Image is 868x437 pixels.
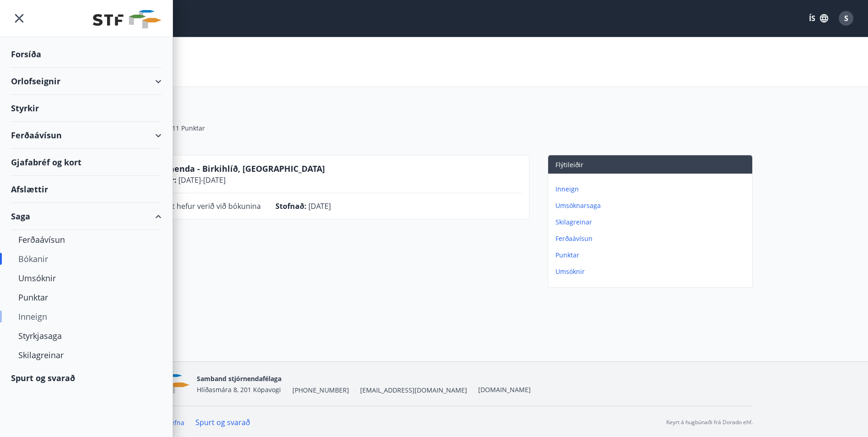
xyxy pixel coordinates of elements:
[11,10,27,27] button: menu
[804,10,833,27] button: ÍS
[292,386,349,395] span: [PHONE_NUMBER]
[18,345,154,365] div: Skilagreinar
[275,201,307,211] span: Stofnað :
[835,7,857,29] button: S
[125,163,325,174] span: Félag Stjórnenda - Birkihlíð, [GEOGRAPHIC_DATA]
[11,41,162,68] div: Forsíða
[18,288,154,307] div: Punktar
[360,386,467,395] span: [EMAIL_ADDRESS][DOMAIN_NAME]
[197,385,281,394] span: Hlíðasmára 8, 201 Kópavogi
[177,175,226,185] span: [DATE] - [DATE]
[11,365,162,391] div: Spurt og svarað
[157,201,261,211] span: Hætt hefur verið við bókunina
[18,230,154,249] div: Ferðaávísun
[195,417,250,427] a: Spurt og svarað
[555,251,749,260] p: Punktar
[11,122,162,149] div: Ferðaávísun
[555,201,749,210] p: Umsóknarsaga
[172,124,205,133] span: 11 Punktar
[555,160,583,169] span: Flýtileiðir
[11,95,162,122] div: Styrkir
[478,385,531,394] a: [DOMAIN_NAME]
[93,10,162,28] img: union_logo
[555,218,749,227] p: Skilagreinar
[11,176,162,203] div: Afslættir
[555,267,749,276] p: Umsóknir
[18,268,154,288] div: Umsóknir
[555,185,749,194] p: Inneign
[666,418,753,426] p: Keyrt á hugbúnaði frá Dorado ehf.
[18,307,154,326] div: Inneign
[18,249,154,268] div: Bókanir
[197,374,281,383] span: Samband stjórnendafélaga
[18,326,154,345] div: Styrkjasaga
[555,234,749,243] p: Ferðaávísun
[11,149,162,176] div: Gjafabréf og kort
[844,13,848,23] span: S
[11,203,162,230] div: Saga
[308,201,331,211] span: [DATE]
[11,68,162,95] div: Orlofseignir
